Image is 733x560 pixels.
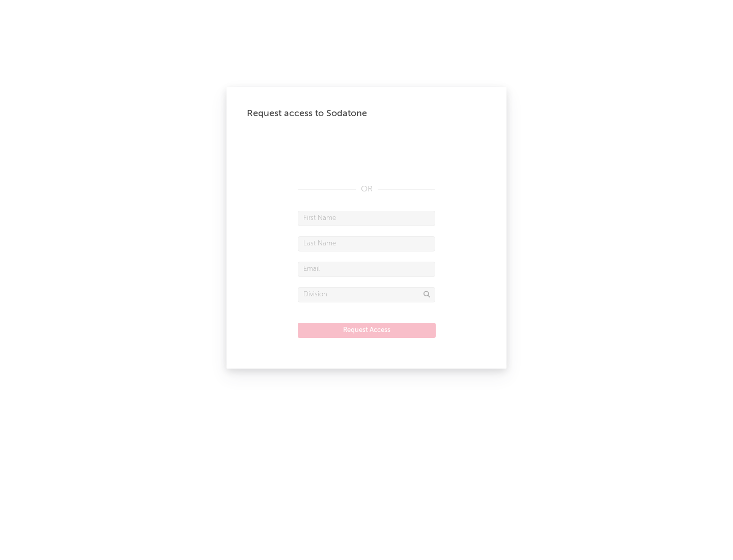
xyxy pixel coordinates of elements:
input: Last Name [298,236,435,251]
input: Division [298,287,435,302]
div: Request access to Sodatone [247,107,486,120]
button: Request Access [298,323,436,338]
div: OR [298,183,435,195]
input: First Name [298,211,435,226]
input: Email [298,262,435,277]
